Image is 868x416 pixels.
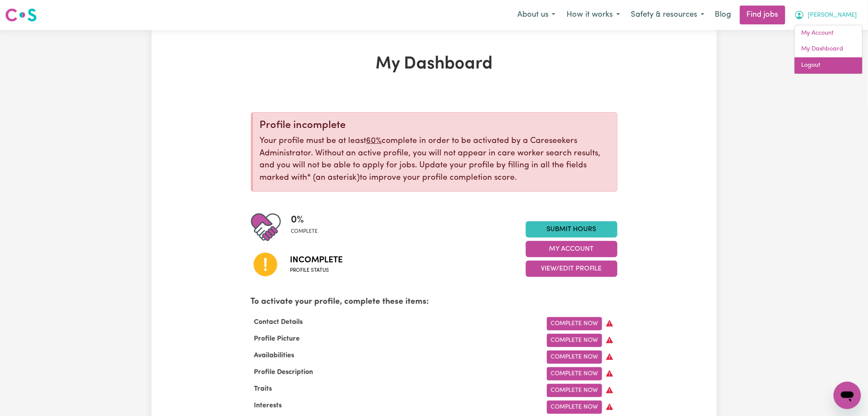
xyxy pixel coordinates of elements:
[251,369,317,376] span: Profile Description
[834,382,861,409] iframe: Button to launch messaging window
[740,6,785,24] a: Find jobs
[795,57,862,74] a: Logout
[547,317,602,330] a: Complete Now
[794,25,863,74] div: My Account
[808,11,857,20] span: [PERSON_NAME]
[5,5,37,25] a: Careseekers logo
[547,401,602,414] a: Complete Now
[260,135,610,184] p: Your profile must be at least complete in order to be activated by a Careseekers Administrator. W...
[561,6,626,24] button: How it works
[789,6,863,24] button: My Account
[5,7,37,23] img: Careseekers logo
[251,352,298,359] span: Availabilities
[512,6,561,24] button: About us
[251,336,304,342] span: Profile Picture
[290,267,343,274] span: Profile status
[291,212,325,242] div: Profile completeness: 0%
[251,386,276,392] span: Traits
[291,212,318,228] span: 0 %
[260,119,610,132] div: Profile incomplete
[526,221,617,238] a: Submit Hours
[710,6,737,24] a: Blog
[251,319,307,326] span: Contact Details
[251,54,617,74] h1: My Dashboard
[526,261,617,277] button: View/Edit Profile
[367,137,382,145] u: 60%
[795,25,862,42] a: My Account
[251,296,617,309] p: To activate your profile, complete these items:
[526,241,617,257] button: My Account
[547,384,602,397] a: Complete Now
[290,254,343,267] span: Incomplete
[291,228,318,235] span: complete
[547,351,602,364] a: Complete Now
[547,367,602,380] a: Complete Now
[547,334,602,347] a: Complete Now
[626,6,710,24] button: Safety & resources
[307,174,360,182] span: an asterisk
[251,402,286,409] span: Interests
[795,41,862,57] a: My Dashboard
